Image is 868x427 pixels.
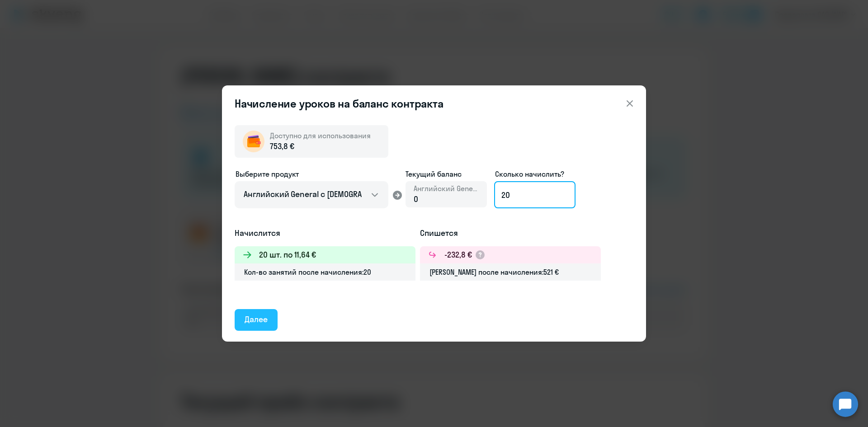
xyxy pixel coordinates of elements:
div: [PERSON_NAME] после начисления: 521 € [420,263,601,281]
h3: -232,8 € [444,249,472,261]
span: Выберите продукт [236,169,299,178]
button: Далее [235,309,278,331]
span: Текущий баланс [406,169,487,179]
img: wallet-circle.png [243,131,264,152]
span: 753,8 € [270,141,294,152]
span: Английский General [414,183,479,193]
div: Далее [245,314,268,325]
h5: Спишется [420,227,601,239]
h3: 20 шт. по 11,64 € [259,249,316,261]
h5: Начислится [235,227,415,239]
span: Сколько начислить? [495,169,564,178]
span: Доступно для использования [270,131,371,140]
span: 0 [414,194,418,204]
header: Начисление уроков на баланс контракта [222,96,646,111]
div: Кол-во занятий после начисления: 20 [235,263,415,281]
